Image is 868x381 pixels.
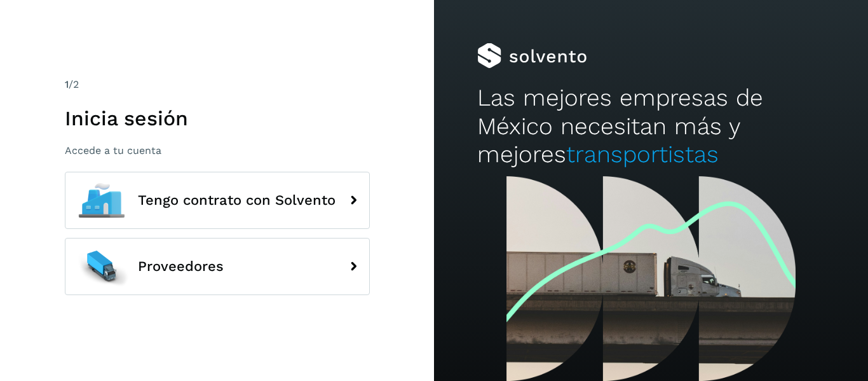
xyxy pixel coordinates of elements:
[477,84,824,169] h2: Las mejores empresas de México necesitan más y mejores
[138,259,224,274] span: Proveedores
[65,172,370,229] button: Tengo contrato con Solvento
[566,141,719,168] span: transportistas
[65,77,370,92] div: /2
[65,144,370,156] p: Accede a tu cuenta
[65,238,370,295] button: Proveedores
[65,106,370,130] h1: Inicia sesión
[138,193,336,208] span: Tengo contrato con Solvento
[65,78,69,90] span: 1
